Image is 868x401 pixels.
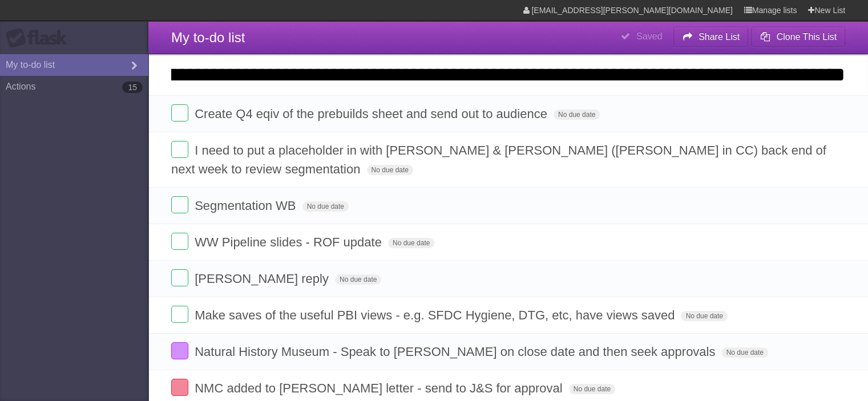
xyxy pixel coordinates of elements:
span: WW Pipeline slides - ROF update [195,235,385,249]
span: Make saves of the useful PBI views - e.g. SFDC Hygiene, DTG, etc, have views saved [195,308,677,322]
span: No due date [367,165,413,175]
span: No due date [388,238,434,248]
span: No due date [302,201,349,212]
span: Segmentation WB [195,199,298,213]
label: Done [171,269,188,286]
span: My to-do list [171,30,245,45]
span: [PERSON_NAME] reply [195,272,332,286]
label: Done [171,306,188,323]
span: No due date [569,384,615,394]
span: Natural History Museum - Speak to [PERSON_NAME] on close date and then seek approvals [195,345,718,359]
label: Done [171,342,188,359]
span: Create Q4 eqiv of the prebuilds sheet and send out to audience [195,107,550,121]
span: No due date [681,311,727,321]
button: Clone This List [751,27,845,47]
b: 15 [122,82,143,93]
span: NMC added to [PERSON_NAME] letter - send to J&S for approval [195,381,565,395]
button: Share List [673,27,749,47]
span: No due date [721,347,768,358]
label: Done [171,233,188,250]
span: I need to put a placeholder in with [PERSON_NAME] & [PERSON_NAME] ([PERSON_NAME] in CC) back end ... [171,143,826,176]
label: Done [171,141,188,158]
label: Done [171,104,188,121]
b: Share List [699,32,740,42]
b: Clone This List [776,32,837,42]
span: No due date [554,110,600,120]
span: No due date [335,274,381,285]
label: Done [171,379,188,396]
div: Flask [6,28,74,48]
label: Done [171,196,188,213]
b: Saved [636,31,662,41]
